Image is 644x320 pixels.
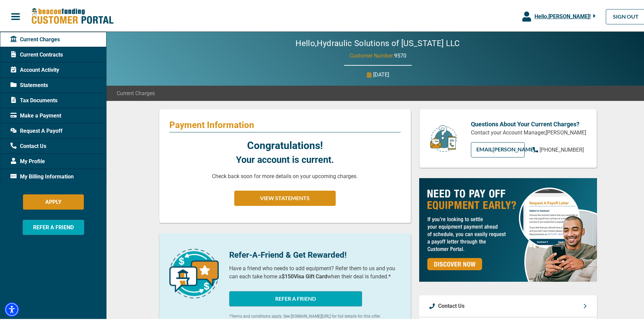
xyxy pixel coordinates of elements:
[117,88,155,96] span: Current Charges
[23,218,84,234] button: REFER A FRIEND
[350,51,394,58] span: Customer Number:
[10,34,60,42] span: Current Charges
[394,51,406,58] span: 9570
[31,6,114,24] img: Beacon Funding Customer Portal Logo
[10,65,59,73] span: Account Activity
[4,301,19,316] div: Accessibility Menu
[10,80,48,88] span: Statements
[229,263,401,279] p: Have a friend who needs to add equipment? Refer them to us and you can each take home a when thei...
[438,301,464,309] p: Contact Us
[533,145,584,153] a: [PHONE_NUMBER]
[471,141,525,156] a: EMAIL[PERSON_NAME]
[234,189,336,205] button: VIEW STATEMENTS
[373,69,389,78] p: [DATE]
[10,126,63,134] span: Request A Payoff
[247,136,323,152] p: Congratulations!
[23,193,84,208] button: APPLY
[229,290,362,305] button: REFER A FRIEND
[212,171,358,179] p: Check back soon for more details on your upcoming charges.
[282,272,327,278] b: $150 Visa Gift Card
[169,118,401,129] p: Payment Information
[229,312,401,318] p: *Terms and conditions apply. See [DOMAIN_NAME][URL] for full details for this offer.
[10,171,74,179] span: My Billing Information
[10,49,63,58] span: Current Contracts
[471,127,587,135] p: Contact your Account Manager, [PERSON_NAME]
[534,12,591,18] span: Hello, [PERSON_NAME] !
[428,123,459,151] img: customer-service.png
[10,141,46,149] span: Contact Us
[10,95,57,103] span: Tax Documents
[471,118,587,127] p: Questions About Your Current Charges?
[275,37,480,47] h2: Hello, Hydraulic Solutions of [US_STATE] LLC
[419,177,597,280] img: payoff-ad-px.jpg
[229,248,401,260] p: Refer-A-Friend & Get Rewarded!
[10,110,61,119] span: Make a Payment
[236,152,334,166] p: Your account is current.
[10,156,45,164] span: My Profile
[169,248,219,297] img: refer-a-friend-icon.png
[540,145,584,152] span: [PHONE_NUMBER]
